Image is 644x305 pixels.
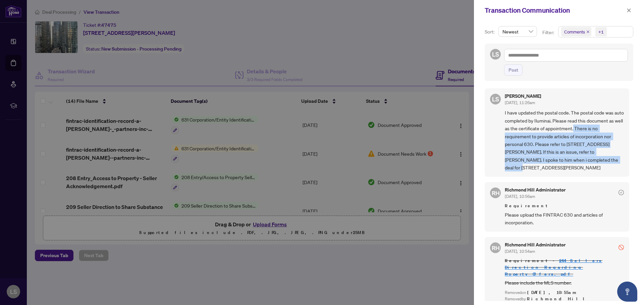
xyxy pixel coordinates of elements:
[505,109,624,171] span: I have updated the postal code. The postal code was auto completed by Iluminai. Please read this ...
[561,27,591,36] span: Comments
[504,64,523,76] button: Post
[564,28,585,35] span: Comments
[502,26,533,36] span: Newest
[619,190,624,195] span: check-circle
[505,258,602,277] a: 244 Sellers Direction Regarding Property_Offers.pdf
[505,242,566,247] h5: Richmond Hill Administrator
[505,187,566,192] h5: Richmond Hill Administrator
[485,28,496,35] p: Sort:
[492,94,499,104] span: LS
[527,290,577,295] span: [DATE], 10:55am
[505,279,624,287] span: Please include the MLS number.
[505,257,624,278] span: Requirement -
[491,188,499,198] span: RH
[542,29,555,36] p: Filter:
[485,5,625,15] div: Transaction Communication
[505,249,535,254] span: [DATE], 10:54am
[617,282,637,302] button: Open asap
[627,8,631,13] span: close
[505,203,624,209] span: Requirement
[586,30,590,33] span: close
[598,28,604,35] div: +1
[492,50,499,59] span: LS
[505,100,535,105] span: [DATE], 11:26am
[505,211,624,227] span: Please upload the FINTRAC 630 and articles of incorporation.
[505,194,535,199] span: [DATE], 10:56am
[505,94,541,98] h5: [PERSON_NAME]
[505,290,624,296] div: Removed on
[491,243,499,252] span: RH
[619,245,624,250] span: stop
